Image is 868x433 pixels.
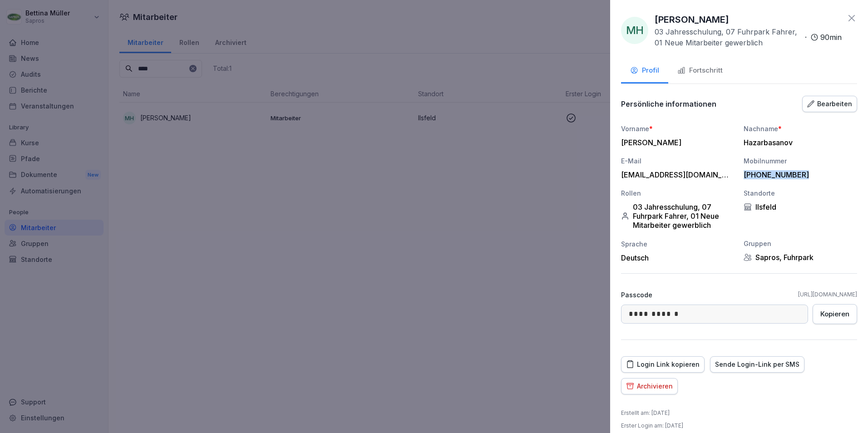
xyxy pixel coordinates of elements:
div: Ilsfeld [744,202,857,212]
div: Mobilnummer [744,156,857,166]
div: · [655,26,842,48]
p: 90 min [820,32,842,43]
p: Erstellt am : [DATE] [621,409,670,417]
p: Persönliche informationen [621,99,716,108]
button: Sende Login-Link per SMS [710,356,804,373]
div: MH [621,17,648,44]
div: Sapros, Fuhrpark [744,253,857,262]
button: Kopieren [813,304,857,324]
div: Kopieren [820,309,849,319]
div: Standorte [744,188,857,198]
div: E-Mail [621,156,735,166]
div: Login Link kopieren [626,359,700,369]
button: Bearbeiten [802,96,857,112]
div: Hazarbasanov [744,138,853,147]
button: Fortschritt [668,59,732,84]
div: Gruppen [744,239,857,248]
div: Bearbeiten [807,99,852,109]
div: Archivieren [626,381,673,391]
p: [PERSON_NAME] [655,13,729,26]
button: Profil [621,59,668,84]
div: Profil [630,65,659,76]
a: [URL][DOMAIN_NAME] [798,290,857,299]
div: [EMAIL_ADDRESS][DOMAIN_NAME] [621,170,730,179]
button: Login Link kopieren [621,356,705,373]
div: [PHONE_NUMBER] [744,170,853,179]
div: Sende Login-Link per SMS [715,359,799,369]
div: 03 Jahresschulung, 07 Fuhrpark Fahrer, 01 Neue Mitarbeiter gewerblich [621,202,735,230]
div: Fortschritt [677,65,723,76]
button: Archivieren [621,378,678,394]
div: Vorname [621,124,735,133]
div: Sprache [621,239,735,249]
div: Deutsch [621,253,735,262]
div: Nachname [744,124,857,133]
div: [PERSON_NAME] [621,138,730,147]
p: 03 Jahresschulung, 07 Fuhrpark Fahrer, 01 Neue Mitarbeiter gewerblich [655,26,801,48]
p: Erster Login am : [DATE] [621,422,683,430]
p: Passcode [621,290,652,300]
div: Rollen [621,188,735,198]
